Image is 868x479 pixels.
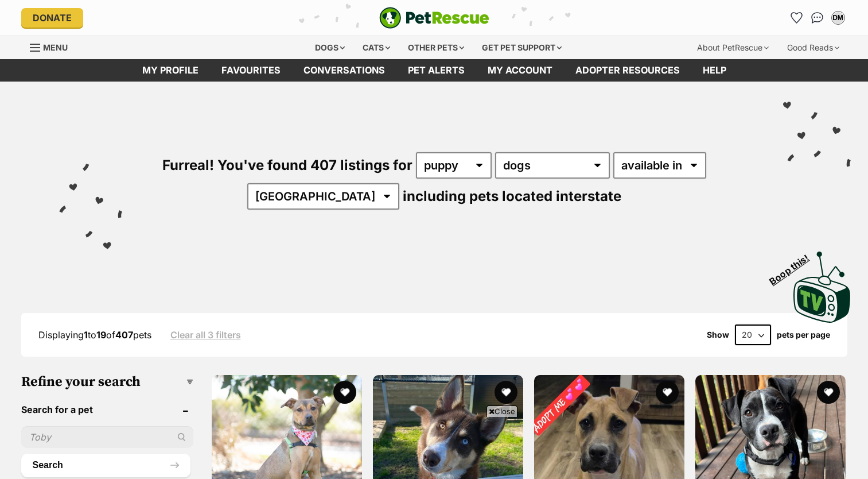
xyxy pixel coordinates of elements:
a: Help [691,59,738,82]
a: Adopter resources [564,59,691,82]
div: Get pet support [474,36,570,59]
div: Cats [355,36,398,59]
strong: 407 [115,329,133,341]
a: PetRescue [379,7,489,29]
a: Donate [21,8,83,28]
a: Favourites [210,59,292,82]
iframe: Advertisement [225,422,643,473]
h3: Refine your search [21,374,193,390]
span: Displaying to of pets [38,329,151,341]
button: Search [21,454,190,477]
span: Show [707,330,729,339]
button: favourite [333,381,356,404]
div: DM [832,12,844,24]
ul: Account quick links [788,9,847,27]
a: Favourites [788,9,806,27]
button: favourite [656,381,679,404]
div: About PetRescue [689,36,777,59]
span: Boop this! [768,245,820,287]
button: favourite [818,381,840,404]
button: My account [829,9,847,27]
a: My profile [131,59,210,82]
a: My account [476,59,564,82]
img: PetRescue TV logo [793,252,851,323]
div: Dogs [307,36,353,59]
img: chat-41dd97257d64d25036548639549fe6c8038ab92f7586957e7f3b1b290dea8141.svg [811,12,823,24]
a: Clear all 3 filters [170,330,241,340]
strong: 19 [96,329,106,341]
button: favourite [495,381,517,404]
strong: 1 [84,329,88,341]
header: Search for a pet [21,404,193,415]
a: Boop this! [793,241,851,325]
input: Toby [21,426,193,448]
div: Other pets [400,36,472,59]
span: Menu [43,43,68,52]
span: including pets located interstate [403,188,621,204]
a: Pet alerts [396,59,476,82]
span: Furreal! You've found 407 listings for [162,157,412,173]
a: conversations [292,59,396,82]
a: Menu [30,36,76,57]
span: Close [486,405,517,417]
img: logo-e224e6f780fb5917bec1dbf3a21bbac754714ae5b6737aabdf751b685950b380.svg [379,7,489,29]
label: pets per page [777,330,830,339]
a: Conversations [808,9,827,27]
div: Good Reads [779,36,847,59]
iframe: Help Scout Beacon - Open [785,422,845,456]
